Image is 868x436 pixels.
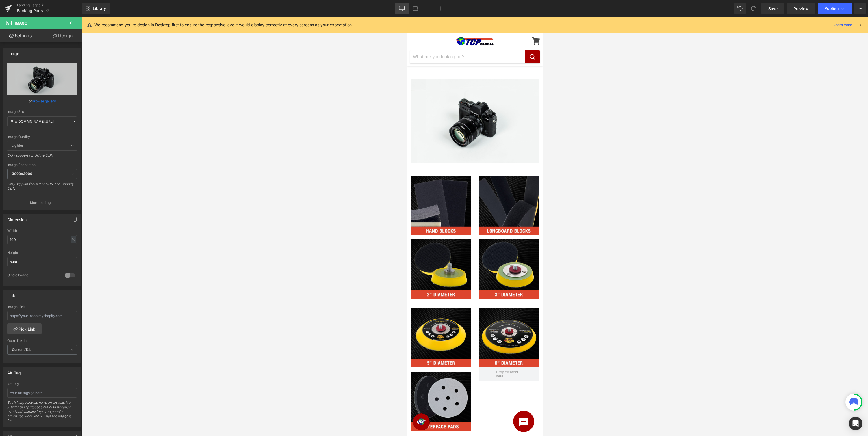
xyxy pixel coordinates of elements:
[7,367,21,375] div: Alt Tag
[7,251,77,255] div: Height
[422,3,436,14] a: Tablet
[3,33,118,46] input: Search
[6,396,23,413] iframe: Button to open loyalty program pop-up
[93,6,106,11] span: Library
[7,235,77,244] input: auto
[768,6,778,12] span: Save
[82,3,110,14] a: New Library
[32,96,56,106] a: Browse gallery
[7,382,77,386] div: Alt Tag
[7,229,77,233] div: Width
[7,311,77,320] input: https://your-shop.myshopify.com
[7,98,77,104] div: or
[7,182,77,195] div: Only support for UCare CDN and Shopify CDN
[748,3,759,14] button: Redo
[109,3,157,11] a: SDS & TDS Sheets
[854,3,866,14] button: More
[7,153,77,161] div: Only support for UCare CDN
[17,3,82,7] a: Landing Pages
[7,116,77,126] input: Link
[7,257,77,266] input: auto
[70,3,106,11] a: Shipping Info
[71,236,76,243] div: %
[436,3,449,14] a: Mobile
[3,196,81,209] button: More settings
[7,388,77,398] input: Your alt tags go here
[7,339,77,343] div: Open link In
[7,135,77,139] div: Image Quality
[30,200,53,205] p: More settings
[12,347,32,352] b: Current Tab
[824,6,839,11] span: Publish
[7,110,77,114] div: Image Src
[818,3,852,14] button: Publish
[17,8,43,13] span: Backing Pads
[7,48,19,56] div: Image
[7,273,59,279] div: Circle Image
[395,3,409,14] a: Desktop
[793,6,809,12] span: Preview
[409,3,422,14] a: Laptop
[118,33,133,46] button: Search
[15,21,27,25] span: Image
[73,5,77,9] img: delivery-truck_4009be93-b750-4772-8b50-7d9b6cf6188a.svg
[831,21,854,28] a: Learn more
[7,400,77,427] div: Each image should have an alt text. Not just for SEO purposes but also because blind and visually...
[7,290,15,298] div: Link
[7,214,27,222] div: Dimension
[787,3,815,14] a: Preview
[42,29,83,42] a: Design
[12,172,32,176] b: 3000x3000
[849,417,862,430] div: Open Intercom Messenger
[94,22,353,28] p: We recommend you to design in Desktop first to ensure the responsive layout would display correct...
[5,5,9,9] img: smartphone.svg
[112,5,116,9] img: checklist.svg
[734,3,746,14] button: Undo
[7,163,77,167] div: Image Resolution
[7,305,77,309] div: Image Link
[12,143,23,148] b: Lighter
[7,323,42,334] a: Pick Link
[2,3,68,11] a: Call Us [PHONE_NUMBER]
